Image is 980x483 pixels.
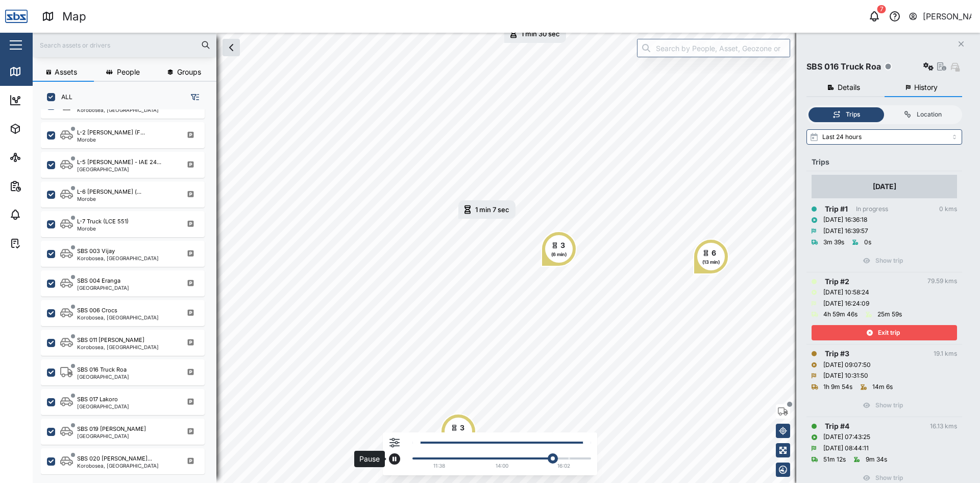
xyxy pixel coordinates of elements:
[927,277,957,286] div: 79.59 kms
[177,68,201,76] span: Groups
[856,204,888,214] div: In progress
[541,231,577,267] div: Map marker
[460,422,464,433] div: 3
[812,156,957,168] div: Trips
[712,247,716,259] div: 6
[866,455,887,465] div: 9m 34s
[77,395,118,404] div: SBS 017 Lakoro
[873,181,896,192] div: [DATE]
[77,433,146,439] div: [GEOGRAPHIC_DATA]
[823,310,857,319] div: 4h 59m 46s
[77,336,144,344] div: SBS 011 [PERSON_NAME]
[521,31,560,37] div: 1 min 30 sec
[77,365,127,374] div: SBS 016 Truck Roa
[504,25,566,43] div: Map marker
[823,432,870,442] div: [DATE] 07:43:25
[825,348,849,359] div: Trip # 3
[27,66,50,77] div: Map
[77,425,146,433] div: SBS 019 [PERSON_NAME]
[475,206,509,213] div: 1 min 7 sec
[557,462,570,470] div: 16:02
[117,68,140,76] span: People
[877,310,902,319] div: 25m 59s
[702,259,720,266] div: (13 min)
[823,444,869,453] div: [DATE] 08:44:11
[823,299,869,309] div: [DATE] 16:24:09
[934,349,957,359] div: 19.1 kms
[77,374,129,379] div: [GEOGRAPHIC_DATA]
[77,463,159,468] div: Korobosea, [GEOGRAPHIC_DATA]
[77,226,129,231] div: Morobe
[33,33,980,483] canvas: Map
[27,180,61,192] div: Reports
[877,5,886,13] div: 7
[560,240,565,251] div: 3
[77,196,141,201] div: Morobe
[433,462,445,470] div: 11:38
[939,204,957,214] div: 0 kms
[551,251,567,258] div: (6 min)
[77,404,129,409] div: [GEOGRAPHIC_DATA]
[806,129,962,145] input: Select range
[823,288,869,297] div: [DATE] 10:58:24
[825,421,849,432] div: Trip # 4
[908,9,972,24] button: [PERSON_NAME]
[39,37,210,53] input: Search assets or drivers
[637,39,790,57] input: Search by People, Asset, Geozone or Place
[458,200,516,219] div: Map marker
[77,158,161,167] div: L-5 [PERSON_NAME] - IAE 24...
[878,326,900,340] span: Exit trip
[693,239,729,274] div: Map marker
[77,137,145,142] div: Morobe
[823,455,846,465] div: 51m 12s
[77,277,120,285] div: SBS 004 Eranga
[930,422,957,431] div: 16.13 kms
[41,109,216,475] div: grid
[27,123,58,134] div: Assets
[823,215,867,225] div: [DATE] 16:36:18
[77,256,159,261] div: Korobosea, [GEOGRAPHIC_DATA]
[864,238,871,247] div: 0s
[27,152,51,163] div: Sites
[55,93,72,101] label: ALL
[55,68,77,76] span: Assets
[825,276,849,287] div: Trip # 2
[823,382,852,392] div: 1h 9m 54s
[496,462,508,470] div: 14:00
[27,95,72,106] div: Dashboard
[77,167,161,172] div: [GEOGRAPHIC_DATA]
[823,226,868,236] div: [DATE] 16:39:57
[77,107,159,112] div: Korobosea, [GEOGRAPHIC_DATA]
[914,84,938,91] span: History
[917,110,942,120] div: Location
[77,188,141,196] div: L-6 [PERSON_NAME] (...
[77,128,145,137] div: L-2 [PERSON_NAME] (F...
[872,382,893,392] div: 14m 6s
[27,238,55,249] div: Tasks
[77,315,159,320] div: Korobosea, [GEOGRAPHIC_DATA]
[27,209,58,220] div: Alarms
[440,413,476,449] div: Map marker
[923,10,972,23] div: [PERSON_NAME]
[838,84,860,91] span: Details
[77,247,115,256] div: SBS 003 Vijay
[77,217,129,226] div: L-7 Truck (LCE 551)
[825,203,848,215] div: Trip # 1
[77,454,152,463] div: SBS 020 [PERSON_NAME]...
[846,110,860,120] div: Trips
[77,344,159,350] div: Korobosea, [GEOGRAPHIC_DATA]
[812,325,957,340] button: Exit trip
[77,285,129,290] div: [GEOGRAPHIC_DATA]
[62,8,86,26] div: Map
[77,306,117,315] div: SBS 006 Crocs
[823,371,868,381] div: [DATE] 10:31:50
[5,5,28,28] img: Main Logo
[806,60,881,73] div: SBS 016 Truck Roa
[823,360,871,370] div: [DATE] 09:07:50
[823,238,844,247] div: 3m 39s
